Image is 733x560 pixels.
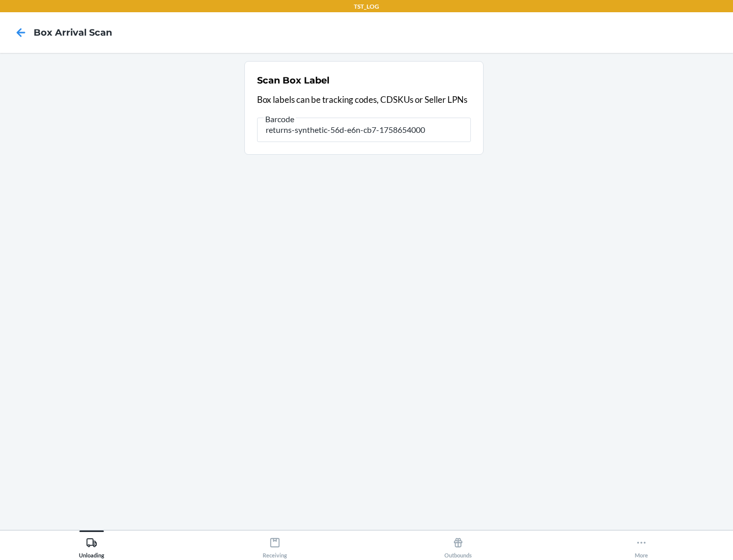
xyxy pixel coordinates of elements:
button: Receiving [183,530,366,558]
input: Barcode [257,118,471,142]
p: TST_LOG [354,2,379,11]
h2: Scan Box Label [257,74,329,87]
h4: Box Arrival Scan [34,26,112,39]
p: Box labels can be tracking codes, CDSKUs or Seller LPNs [257,93,471,106]
div: Outbounds [444,533,472,558]
div: Unloading [79,533,104,558]
div: More [635,533,648,558]
div: Receiving [263,533,287,558]
button: More [550,530,733,558]
span: Barcode [264,114,296,124]
button: Outbounds [366,530,550,558]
